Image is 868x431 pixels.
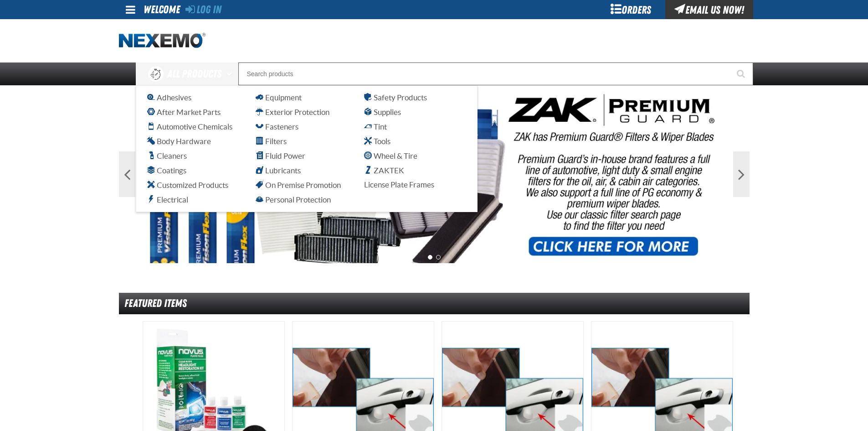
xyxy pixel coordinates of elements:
[223,62,238,85] button: Open All Products pages
[256,137,287,145] span: Filters
[167,66,221,82] span: All Products
[364,93,427,102] span: Safety Products
[147,122,232,131] span: Automotive Chemicals
[147,151,187,160] span: Cleaners
[256,166,301,175] span: Lubricants
[256,195,331,204] span: Personal Protection
[119,293,750,314] div: Featured Items
[256,108,329,116] span: Exterior Protection
[364,166,404,175] span: ZAKTEK
[147,108,221,116] span: After Market Parts
[256,122,298,131] span: Fasteners
[730,62,753,85] button: Start Searching
[256,181,341,189] span: On Premise Promotion
[364,137,390,145] span: Tools
[436,255,441,260] button: 2 of 2
[428,255,432,260] button: 1 of 2
[364,108,401,116] span: Supplies
[147,166,186,175] span: Coatings
[238,62,753,85] input: Search
[119,151,135,197] button: Previous
[364,122,387,131] span: Tint
[147,195,188,204] span: Electrical
[256,93,302,102] span: Equipment
[733,151,750,197] button: Next
[364,151,417,160] span: Wheel & Tire
[256,151,305,160] span: Fluid Power
[364,180,434,189] span: License Plate Frames
[147,137,211,145] span: Body Hardware
[185,3,221,16] a: Log In
[147,181,228,189] span: Customized Products
[119,33,205,49] img: Nexemo logo
[147,93,191,102] span: Adhesives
